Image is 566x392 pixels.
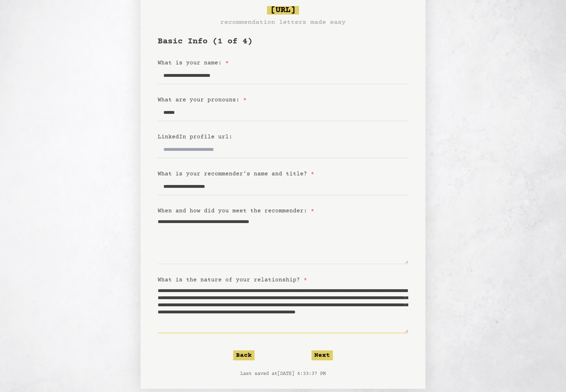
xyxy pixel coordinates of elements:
[158,36,408,47] h1: Basic Info (1 of 4)
[233,350,255,360] button: Back
[158,277,307,283] label: What is the nature of your relationship?
[158,97,247,103] label: What are your pronouns:
[158,171,314,177] label: What is your recommender’s name and title?
[158,134,232,140] label: LinkedIn profile url:
[311,350,333,360] button: Next
[158,370,408,377] p: Last saved at [DATE] 6:33:37 PM
[267,6,299,15] span: [URL]
[158,208,314,214] label: When and how did you meet the recommender:
[220,17,346,27] h3: recommendation letters made easy
[158,60,229,66] label: What is your name:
